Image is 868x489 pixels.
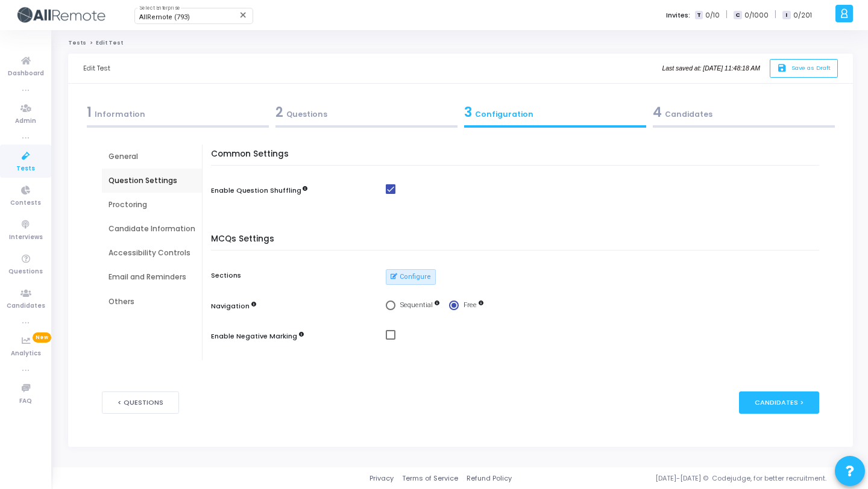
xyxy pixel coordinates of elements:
[8,267,43,277] span: Questions
[386,269,436,285] button: Configure
[7,301,45,311] span: Candidates
[33,332,51,343] span: New
[211,270,241,281] label: Sections
[108,199,195,210] div: Proctoring
[96,39,123,46] span: Edit Test
[770,59,838,78] button: saveSave as Draft
[272,99,461,131] a: 2Questions
[461,99,649,131] a: 3Configuration
[275,103,283,122] span: 2
[726,8,728,21] span: |
[464,102,646,122] div: Configuration
[239,10,248,20] mat-icon: Clear
[19,396,32,406] span: FAQ
[775,8,776,21] span: |
[793,10,812,20] span: 0/201
[464,301,477,309] span: Free
[739,391,819,414] div: Candidates >
[734,11,741,20] span: C
[695,11,703,20] span: T
[370,473,394,484] a: Privacy
[108,223,195,234] div: Candidate Information
[467,473,512,484] a: Refund Policy
[15,116,36,126] span: Admin
[16,164,35,174] span: Tests
[8,69,44,79] span: Dashboard
[791,64,831,72] span: Save as Draft
[108,175,195,186] div: Question Settings
[211,185,307,196] label: Enable Question Shuffling
[211,234,825,251] h5: MCQs Settings
[87,102,269,122] div: Information
[275,102,458,122] div: Questions
[653,102,835,122] div: Candidates
[83,99,272,131] a: 1Information
[662,65,759,72] i: Last saved at: [DATE] 11:48:18 AM
[744,10,769,20] span: 0/1000
[211,149,825,166] h5: Common Settings
[211,331,297,341] label: Enable Negative Marking
[464,103,472,122] span: 3
[649,99,838,131] a: 4Candidates
[139,13,190,21] span: AllRemote (793)
[108,296,195,307] div: Others
[102,391,179,414] button: < Questions
[10,198,41,208] span: Contests
[653,103,662,122] span: 4
[9,232,43,243] span: Interviews
[68,39,853,47] nav: breadcrumb
[108,272,195,282] div: Email and Reminders
[402,473,458,484] a: Terms of Service
[386,300,825,311] mat-radio-group: Select confirmation
[666,10,690,20] label: Invites:
[777,63,790,73] i: save
[400,301,433,309] span: Sequential
[87,103,92,122] span: 1
[108,248,195,258] div: Accessibility Controls
[83,54,110,83] div: Edit Test
[11,349,41,359] span: Analytics
[211,301,250,311] label: Navigation
[512,473,853,484] div: [DATE]-[DATE] © Codejudge, for better recruitment.
[68,39,86,46] a: Tests
[782,11,790,20] span: I
[705,10,720,20] span: 0/10
[108,151,195,162] div: General
[15,3,105,27] img: logo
